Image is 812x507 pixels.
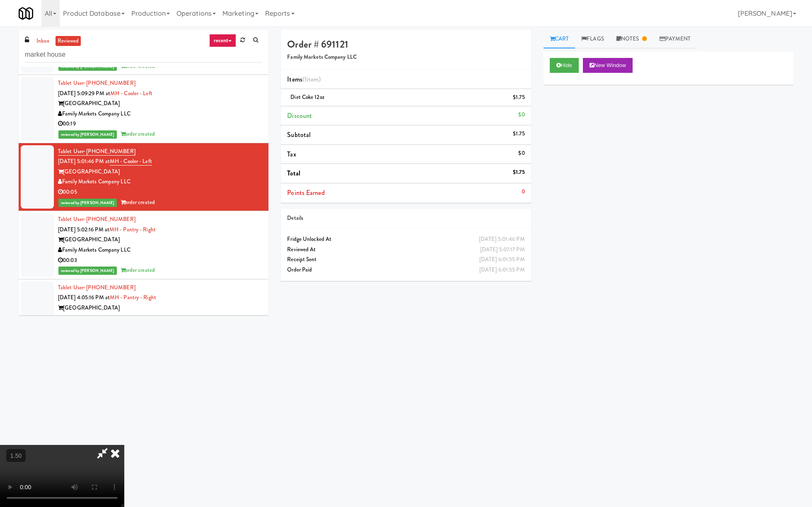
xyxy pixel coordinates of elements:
span: Tax [287,149,296,159]
div: 00:03 [58,255,262,266]
span: Subtotal [287,130,311,139]
div: Order Paid [287,265,524,275]
div: Fridge Unlocked At [287,234,524,245]
span: reviewed by [PERSON_NAME] [58,130,117,139]
li: Tablet User· [PHONE_NUMBER][DATE] 5:09:29 PM atMH - Cooler - Left[GEOGRAPHIC_DATA]Family Markets ... [19,75,268,143]
span: · [PHONE_NUMBER] [84,79,135,87]
div: $1.75 [513,92,525,103]
div: $0 [518,148,524,159]
a: reviewed [56,36,81,46]
a: Tablet User· [PHONE_NUMBER] [58,215,135,223]
a: Payment [653,30,697,48]
div: $1.75 [513,129,525,139]
a: Flags [575,30,610,48]
a: MH - Cooler - Left [110,89,152,97]
li: Tablet User· [PHONE_NUMBER][DATE] 5:01:46 PM atMH - Cooler - Left[GEOGRAPHIC_DATA]Family Markets ... [19,143,268,211]
a: MH - Pantry - Right [109,226,156,233]
div: Details [287,213,524,223]
span: Points Earned [287,188,324,197]
div: $0 [518,110,524,120]
div: Family Markets Company LLC [58,109,262,119]
a: recent [209,34,237,47]
span: Discount [287,111,312,120]
img: Micromart [19,6,33,21]
h5: Family Markets Company LLC [287,54,524,60]
div: [DATE] 5:01:46 PM [479,234,525,245]
span: Items [287,74,321,84]
span: order created [121,198,155,206]
span: · [PHONE_NUMBER] [84,284,135,291]
div: $1.75 [513,167,525,178]
button: Hide [550,58,579,73]
span: [DATE] 4:05:16 PM at [58,293,110,301]
div: [DATE] 5:07:17 PM [480,245,525,255]
div: [GEOGRAPHIC_DATA] [58,235,262,245]
span: · [PHONE_NUMBER] [84,215,135,223]
a: Tablet User· [PHONE_NUMBER] [58,79,135,87]
div: [GEOGRAPHIC_DATA] [58,303,262,313]
a: Cart [544,30,575,48]
span: (1 ) [302,74,321,84]
span: Total [287,168,300,178]
input: Search vision orders [25,47,262,62]
div: Reviewed At [287,245,524,255]
span: · [PHONE_NUMBER] [84,147,135,155]
li: Tablet User· [PHONE_NUMBER][DATE] 4:05:16 PM atMH - Pantry - Right[GEOGRAPHIC_DATA]Family Markets... [19,279,268,348]
span: reviewed by [PERSON_NAME] [58,199,117,207]
div: [DATE] 6:01:55 PM [479,265,525,275]
span: order created [121,266,155,274]
button: New Window [583,58,633,73]
span: reviewed by [PERSON_NAME] [58,62,117,71]
div: Family Markets Company LLC [58,245,262,255]
div: [GEOGRAPHIC_DATA] [58,99,262,109]
span: order created [121,62,155,70]
a: Tablet User· [PHONE_NUMBER] [58,284,135,291]
li: Tablet User· [PHONE_NUMBER][DATE] 5:02:16 PM atMH - Pantry - Right[GEOGRAPHIC_DATA]Family Markets... [19,211,268,279]
span: order created [121,130,155,138]
ng-pluralize: item [307,74,319,84]
span: Diet Coke 12oz [290,93,324,101]
div: [DATE] 6:01:55 PM [479,255,525,265]
a: MH - Cooler - Left [110,157,152,166]
span: reviewed by [PERSON_NAME] [58,267,117,275]
div: Receipt Sent [287,255,524,265]
div: 0 [522,187,525,197]
div: Family Markets Company LLC [58,313,262,324]
span: [DATE] 5:01:46 PM at [58,157,110,165]
a: MH - Pantry - Right [110,293,156,301]
div: 00:19 [58,119,262,129]
div: Family Markets Company LLC [58,177,262,187]
h4: Order # 691121 [287,39,524,50]
div: [GEOGRAPHIC_DATA] [58,167,262,177]
span: [DATE] 5:02:16 PM at [58,226,109,233]
a: Tablet User· [PHONE_NUMBER] [58,147,135,156]
a: inbox [34,36,51,46]
span: [DATE] 5:09:29 PM at [58,89,110,97]
div: 00:05 [58,187,262,197]
a: Notes [610,30,653,48]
